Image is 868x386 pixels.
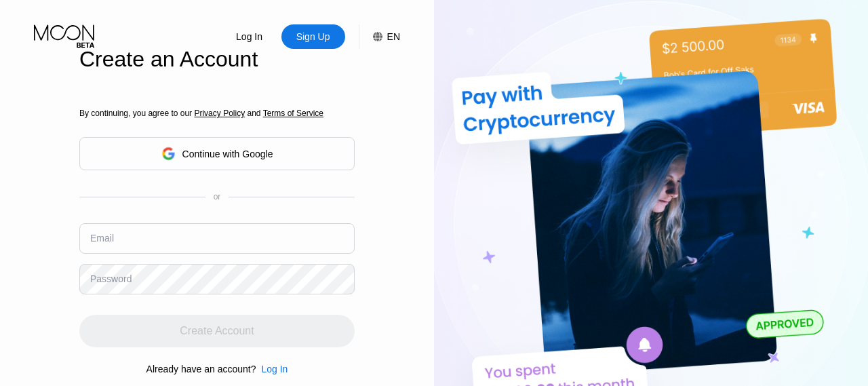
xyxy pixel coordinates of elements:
[182,149,273,159] div: Continue with Google
[79,137,355,170] div: Continue with Google
[79,47,355,72] div: Create an Account
[79,109,355,118] div: By continuing, you agree to our
[90,233,114,244] div: Email
[90,273,132,284] div: Password
[245,109,263,118] span: and
[194,109,245,118] span: Privacy Policy
[146,364,256,374] div: Already have an account?
[218,24,281,49] div: Log In
[281,24,345,49] div: Sign Up
[214,192,221,201] div: or
[295,30,332,43] div: Sign Up
[256,364,288,374] div: Log In
[261,364,288,374] div: Log In
[263,109,323,118] span: Terms of Service
[359,24,400,49] div: EN
[235,30,264,43] div: Log In
[387,31,400,42] div: EN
